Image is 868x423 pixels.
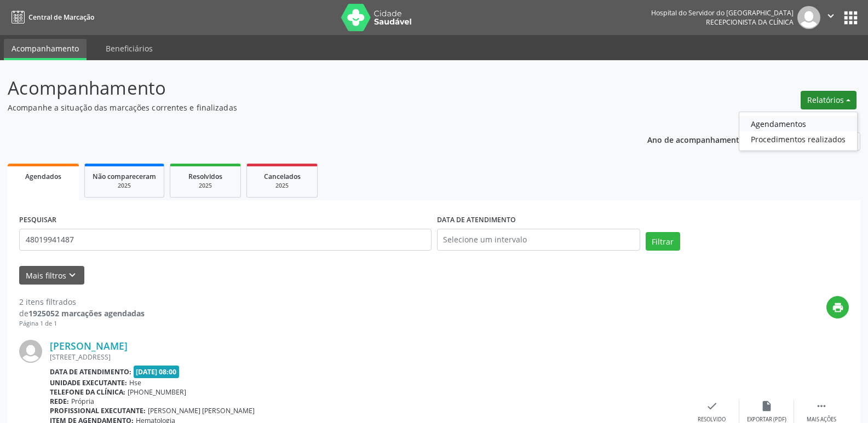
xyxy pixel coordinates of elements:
[93,182,156,190] div: 2025
[825,10,837,22] i: 
[50,367,131,376] b: Data de atendimento:
[148,406,255,415] span: [PERSON_NAME] [PERSON_NAME]
[437,229,640,251] input: Selecione um intervalo
[646,232,680,251] button: Filtrar
[19,340,42,363] img: img
[50,378,127,387] b: Unidade executante:
[19,266,84,285] button: Mais filtroskeyboard_arrow_down
[739,131,857,147] a: Procedimentos realizados
[134,366,180,378] span: [DATE] 08:00
[50,352,685,362] div: [STREET_ADDRESS]
[178,182,233,190] div: 2025
[8,74,605,102] p: Acompanhamento
[8,102,605,113] p: Acompanhe a situação das marcações correntes e finalizadas
[841,8,860,27] button: apps
[8,8,94,26] a: Central de Marcação
[437,212,516,229] label: DATA DE ATENDIMENTO
[28,308,145,318] strong: 1925052 marcações agendadas
[832,302,844,314] i: print
[25,172,61,181] span: Agendados
[761,400,773,412] i: insert_drive_file
[706,18,794,27] span: Recepcionista da clínica
[93,172,156,181] span: Não compareceram
[815,400,827,412] i: 
[255,182,309,190] div: 2025
[98,39,160,58] a: Beneficiários
[706,400,718,412] i: check
[797,6,820,29] img: img
[739,116,857,131] a: Agendamentos
[19,308,145,319] div: de
[19,319,145,328] div: Página 1 de 1
[4,39,87,60] a: Acompanhamento
[50,406,146,415] b: Profissional executante:
[801,91,856,109] button: Relatórios
[188,172,222,181] span: Resolvidos
[50,397,69,406] b: Rede:
[128,387,186,397] span: [PHONE_NUMBER]
[129,378,141,387] span: Hse
[647,132,744,146] p: Ano de acompanhamento
[28,13,94,22] span: Central de Marcação
[66,269,78,281] i: keyboard_arrow_down
[651,8,794,18] div: Hospital do Servidor do [GEOGRAPHIC_DATA]
[19,229,432,251] input: Nome, código do beneficiário ou CPF
[820,6,841,29] button: 
[826,296,849,318] button: print
[19,296,145,308] div: 2 itens filtrados
[50,340,128,352] a: [PERSON_NAME]
[71,397,94,406] span: Própria
[264,172,301,181] span: Cancelados
[739,112,858,151] ul: Relatórios
[50,387,125,397] b: Telefone da clínica:
[19,212,56,229] label: PESQUISAR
